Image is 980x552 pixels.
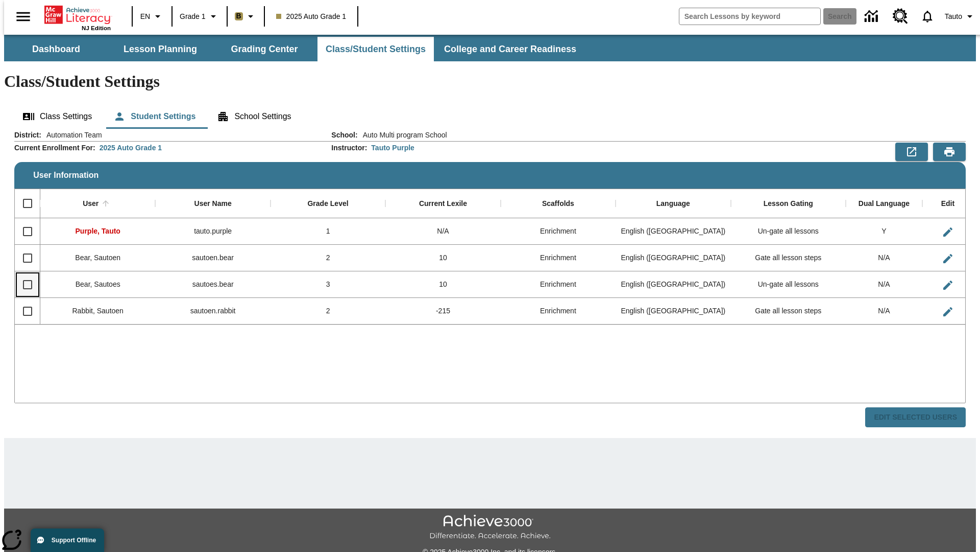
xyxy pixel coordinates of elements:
a: Notifications [914,3,941,30]
div: Gate all lesson steps [731,245,846,271]
input: search field [679,8,820,25]
h2: Current Enrollment For : [14,144,95,152]
span: Tauto [945,11,962,22]
button: Class/Student Settings [317,37,434,61]
span: 2025 Auto Grade 1 [276,11,347,22]
img: Achieve3000 Differentiate Accelerate Achieve [429,515,551,541]
div: Enrichment [501,271,616,298]
button: Grade: Grade 1, Select a grade [176,7,224,26]
button: Class Settings [14,104,100,129]
button: Export to CSV [895,143,928,161]
a: Home [44,5,111,25]
div: English (US) [616,271,730,298]
button: College and Career Readiness [436,37,584,61]
button: Print Preview [933,143,966,161]
div: English (US) [616,245,730,271]
button: Language: EN, Select a language [136,7,168,26]
span: NJ Edition [82,25,111,31]
span: Grade 1 [180,11,206,22]
div: Dual Language [859,199,910,209]
button: Student Settings [105,104,204,129]
span: Support Offline [52,537,96,544]
div: Grade Level [307,199,348,209]
button: Edit User [938,248,958,269]
div: 1 [271,218,385,245]
div: Enrichment [501,298,616,325]
span: B [236,10,241,22]
div: Enrichment [501,245,616,271]
div: Y [846,218,922,245]
div: User Name [194,199,232,209]
a: Resource Center, Will open in new tab [887,3,914,30]
span: Purple, Tauto [76,227,120,235]
div: 10 [385,245,500,271]
h1: Class/Student Settings [4,72,976,91]
div: sautoen.rabbit [155,298,270,325]
button: Grading Center [213,37,315,61]
div: N/A [385,218,500,245]
span: Bear, Sautoen [75,254,120,262]
div: Enrichment [501,218,616,245]
div: 10 [385,271,500,298]
button: Edit User [938,302,958,322]
div: User [83,199,99,209]
button: Open side menu [8,2,38,32]
button: Dashboard [5,37,107,61]
button: Edit User [938,275,958,295]
div: User Information [14,130,966,428]
span: Bear, Sautoes [76,280,120,288]
span: User Information [33,171,99,180]
div: Lesson Gating [764,199,813,209]
button: Support Offline [31,528,104,552]
div: Un-gate all lessons [731,271,846,298]
div: 2025 Auto Grade 1 [100,143,162,153]
div: 2 [271,245,385,271]
button: School Settings [209,104,299,129]
h2: School : [331,131,357,140]
div: Scaffolds [542,199,574,209]
div: English (US) [616,298,730,325]
h2: Instructor : [331,144,367,152]
div: Tauto Purple [371,143,414,153]
span: Rabbit, Sautoen [72,307,124,315]
div: Gate all lesson steps [731,298,846,325]
div: sautoen.bear [155,245,270,271]
span: Auto Multi program School [358,130,447,140]
div: N/A [846,271,922,298]
div: SubNavbar [4,37,585,61]
div: Un-gate all lessons [731,218,846,245]
button: Edit User [938,222,958,242]
div: -215 [385,298,500,325]
div: Home [44,4,111,31]
div: SubNavbar [4,35,976,61]
button: Boost Class color is light brown. Change class color [231,7,261,26]
button: Profile/Settings [941,7,980,26]
button: Lesson Planning [109,37,211,61]
div: Current Lexile [419,199,467,209]
span: EN [140,11,150,22]
div: Language [656,199,690,209]
a: Data Center [859,3,887,31]
span: Automation Team [41,130,102,140]
div: 3 [271,271,385,298]
div: N/A [846,298,922,325]
div: Edit [941,199,954,209]
div: Class/Student Settings [14,104,966,129]
div: tauto.purple [155,218,270,245]
div: sautoes.bear [155,271,270,298]
div: English (US) [616,218,730,245]
div: N/A [846,245,922,271]
h2: District : [14,131,41,140]
div: 2 [271,298,385,325]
